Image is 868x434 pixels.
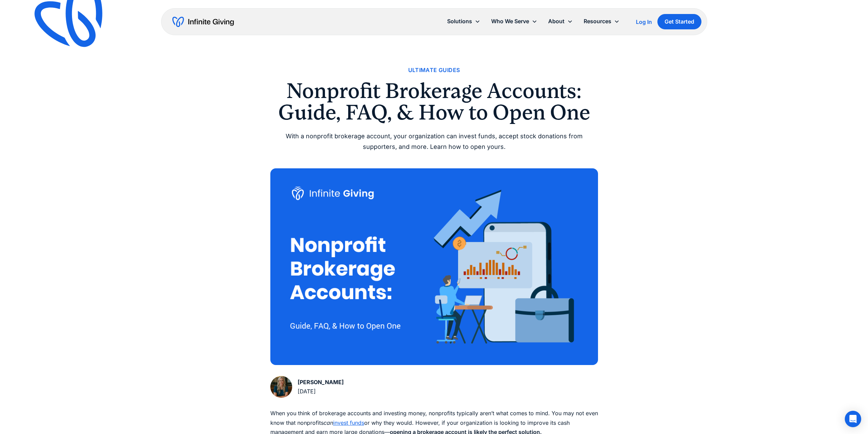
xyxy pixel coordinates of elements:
a: Log In [636,18,652,26]
div: Resources [584,17,611,26]
h1: Nonprofit Brokerage Accounts: Guide, FAQ, & How to Open One [270,80,598,123]
a: invest funds [333,419,364,426]
div: [PERSON_NAME] [298,378,344,387]
div: Solutions [447,17,472,26]
div: Solutions [442,14,486,29]
div: Who We Serve [486,14,543,29]
div: Resources [578,14,625,29]
div: About [543,14,578,29]
div: About [548,17,565,26]
div: Log In [636,19,652,25]
a: home [172,16,234,27]
div: Who We Serve [491,17,529,26]
a: Get Started [657,14,701,29]
a: Ultimate Guides [408,66,460,75]
div: Open Intercom Messenger [845,411,861,427]
div: [DATE] [298,387,344,396]
a: [PERSON_NAME][DATE] [270,376,344,398]
div: With a nonprofit brokerage account, your organization can invest funds, accept stock donations fr... [270,131,598,152]
em: can [324,419,333,426]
